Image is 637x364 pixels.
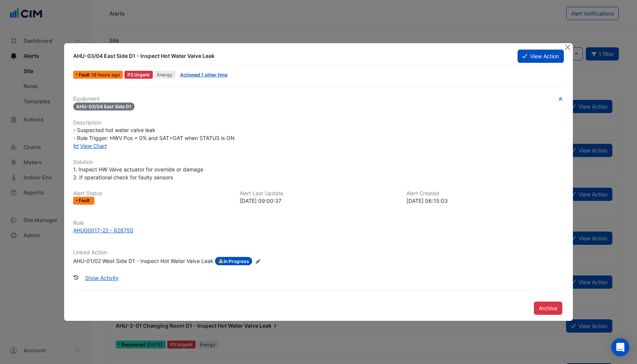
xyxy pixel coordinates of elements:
[73,249,564,256] h6: Linked Action
[240,197,397,205] div: [DATE] 09:00:37
[215,257,252,265] span: In Progress
[73,220,564,226] h6: Rule
[255,258,261,264] fa-icon: Edit Linked Action
[91,72,120,78] span: Mon 22-Sep-2025 18:00 AEST
[73,226,133,234] div: AHU00017-22 - 828750
[240,190,397,197] h6: Alert Last Update
[80,271,124,285] button: Show Activity
[611,338,629,356] div: Open Intercom Messenger
[73,190,231,197] h6: Alert Status
[518,50,564,63] button: View Action
[73,159,564,165] h6: Solution
[73,127,235,141] span: - Suspected hot water valve leak - Rule Trigger: HWV Pos = 0% and SAT>OAT when STATUS is ON
[73,166,203,180] span: 1. Inspect HW Valve actuator for override or damage 2. If operational check for faulty sensors
[534,302,562,315] button: Archive
[180,72,227,78] a: Actioned 1 other time
[406,197,564,205] div: [DATE] 06:15:03
[73,143,107,149] a: View Chart
[73,226,564,234] a: AHU00017-22 - 828750
[73,103,135,110] span: AHU-03/04 East Side D1
[154,71,176,79] span: Energy
[406,190,564,197] h6: Alert Created
[73,257,213,265] div: AHU-01/02 West Side D1 - Inspect Hot Water Valve Leak
[73,52,508,60] div: AHU-03/04 East Side D1 - Inspect Hot Water Valve Leak
[563,43,571,51] button: Close
[124,71,153,79] div: P2 Urgent
[79,73,91,77] span: Fault
[73,96,564,102] h6: Equipment
[73,120,564,126] h6: Description
[79,198,91,203] span: Fault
